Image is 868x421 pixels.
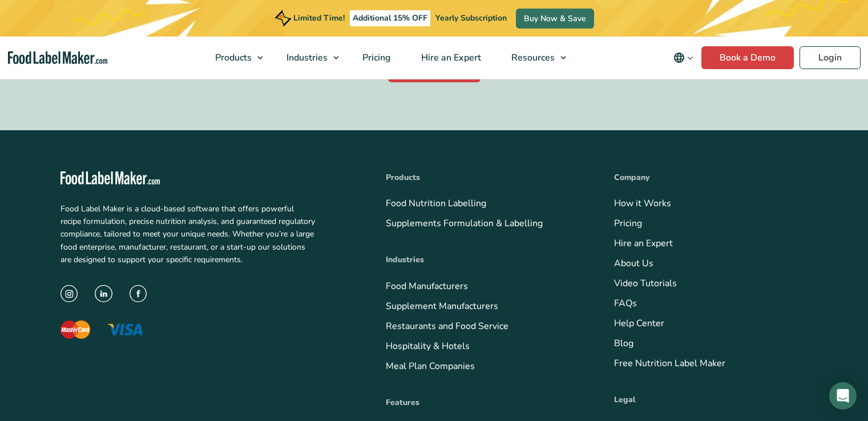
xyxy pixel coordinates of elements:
a: Meal Plan Companies [386,360,475,372]
span: Products [212,51,253,64]
a: Food Manufacturers [386,280,468,292]
img: The Mastercard logo displaying a red circle saying [60,320,90,339]
a: Restaurants and Food Service [386,320,508,332]
img: instagram icon [60,285,78,303]
a: Buy Now & Save [516,9,594,29]
span: Limited Time! [293,13,345,23]
a: Industries [272,37,345,79]
span: Pricing [359,51,392,64]
span: Resources [508,51,556,64]
span: Industries [283,51,329,64]
a: Food Label Maker homepage [8,51,108,65]
a: Free Nutrition Label Maker [614,357,725,370]
a: Pricing [614,217,642,230]
span: Additional 15% OFF [350,10,430,26]
a: Food Nutrition Labelling [386,197,486,210]
img: The Visa logo with blue letters and a yellow flick above the [107,324,143,335]
p: Features [386,396,580,409]
button: Change language [665,46,701,69]
a: Supplement Manufacturers [386,300,498,312]
a: Supplements Formulation & Labelling [386,217,543,230]
a: Food Label Maker homepage [60,171,352,185]
p: Industries [386,254,580,266]
a: About Us [614,257,653,270]
img: LinkedIn Icon [95,285,112,303]
a: FAQs [614,297,637,310]
a: Blog [614,337,633,350]
span: Yearly Subscription [435,13,507,23]
img: Facebook Icon [130,285,147,303]
img: Food Label Maker - white [60,171,160,185]
p: Food Label Maker is a cloud-based software that offers powerful recipe formulation, precise nutri... [60,203,315,267]
p: Legal [614,394,808,406]
a: Help Center [614,317,664,330]
a: Video Tutorials [614,277,677,290]
p: Company [614,171,808,184]
a: Hospitality & Hotels [386,340,470,352]
div: Open Intercom Messenger [829,382,857,410]
a: Login [800,46,861,69]
a: Resources [496,37,572,79]
span: Hire an Expert [418,51,482,64]
a: Pricing [348,37,403,79]
a: Products [200,37,269,79]
a: How it Works [614,197,671,210]
p: Products [386,171,580,184]
a: Book a Demo [701,46,794,69]
a: Hire an Expert [614,237,673,250]
a: Hire an Expert [406,37,494,79]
